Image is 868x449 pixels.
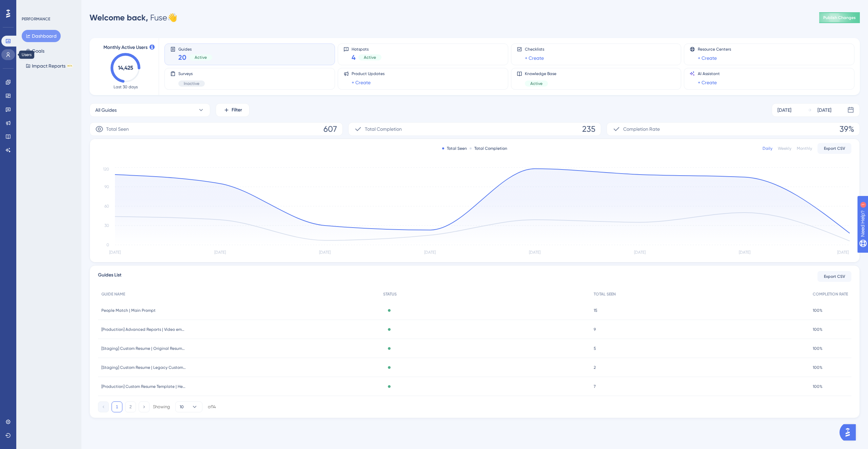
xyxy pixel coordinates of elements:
[319,250,331,255] tspan: [DATE]
[90,12,177,23] div: Fuse 👋
[104,204,109,209] tspan: 60
[352,71,384,76] span: Product Updates
[323,124,337,134] span: 607
[582,124,595,134] span: 235
[824,274,845,279] span: Export CSV
[232,106,242,114] span: Filter
[104,223,109,228] tspan: 30
[101,365,186,370] span: [Staging] Custom Resume | Legacy Custom Resume CTA - Agency Admins
[114,84,138,90] span: Last 30 days
[530,81,542,86] span: Active
[594,346,596,351] span: 5
[817,271,851,282] button: Export CSV
[125,401,136,412] button: 2
[837,250,849,255] tspan: [DATE]
[442,146,467,151] div: Total Seen
[525,47,544,52] span: Checklists
[778,146,791,151] div: Weekly
[813,384,823,389] span: 100%
[101,291,125,297] span: GUIDE NAME
[594,327,596,332] span: 9
[47,3,49,9] div: 1
[98,271,121,282] span: Guides List
[365,125,402,133] span: Total Completion
[180,404,184,410] span: 10
[813,291,848,297] span: COMPLETION RATE
[16,2,42,10] span: Need Help?
[840,124,854,134] span: 39%
[819,12,860,23] button: Publish Changes
[22,45,48,57] button: Goals
[109,250,121,255] tspan: [DATE]
[22,16,50,22] div: PERFORMANCE
[352,47,381,51] span: Hotspots
[175,401,202,412] button: 10
[823,15,856,20] span: Publish Changes
[214,250,226,255] tspan: [DATE]
[594,291,616,297] span: TOTAL SEEN
[364,55,376,60] span: Active
[594,384,596,389] span: 7
[623,125,660,133] span: Completion Rate
[817,143,851,154] button: Export CSV
[103,167,109,172] tspan: 120
[424,250,436,255] tspan: [DATE]
[101,384,186,389] span: [Production] Custom Resume Template | Help Video embed
[112,401,122,412] button: 1
[813,327,823,332] span: 100%
[594,365,596,370] span: 2
[106,243,109,247] tspan: 0
[106,125,129,133] span: Total Seen
[813,308,823,313] span: 100%
[698,54,717,62] a: + Create
[90,13,148,22] span: Welcome back,
[594,308,597,313] span: 15
[178,71,205,76] span: Surveys
[529,250,540,255] tspan: [DATE]
[840,422,860,443] iframe: UserGuiding AI Assistant Launcher
[813,346,823,351] span: 100%
[22,60,77,72] button: Impact ReportsBETA
[352,78,371,87] a: + Create
[383,291,397,297] span: STATUS
[184,81,199,86] span: Inactive
[101,346,186,351] span: [Staging] Custom Resume | Original Resume Tab | Agency Admins
[101,308,156,313] span: People Match | Main Prompt
[90,103,210,117] button: All Guides
[777,106,791,114] div: [DATE]
[153,404,170,410] div: Showing
[525,71,556,76] span: Knowledge Base
[67,64,73,68] div: BETA
[22,30,61,42] button: Dashboard
[103,43,147,52] span: Monthly Active Users
[739,250,750,255] tspan: [DATE]
[195,55,207,60] span: Active
[101,327,186,332] span: [Production] Advanced Reports | Video embed
[698,47,731,52] span: Resource Centers
[208,404,216,410] div: of 14
[824,146,845,151] span: Export CSV
[634,250,646,255] tspan: [DATE]
[698,78,717,87] a: + Create
[525,54,544,62] a: + Create
[817,106,831,114] div: [DATE]
[763,146,772,151] div: Daily
[797,146,812,151] div: Monthly
[216,103,250,117] button: Filter
[95,106,117,114] span: All Guides
[698,71,720,76] span: AI Assistant
[178,47,212,51] span: Guides
[104,184,109,189] tspan: 90
[352,53,356,62] span: 4
[813,365,823,370] span: 100%
[178,53,186,62] span: 20
[470,146,507,151] div: Total Completion
[118,65,133,71] text: 14,425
